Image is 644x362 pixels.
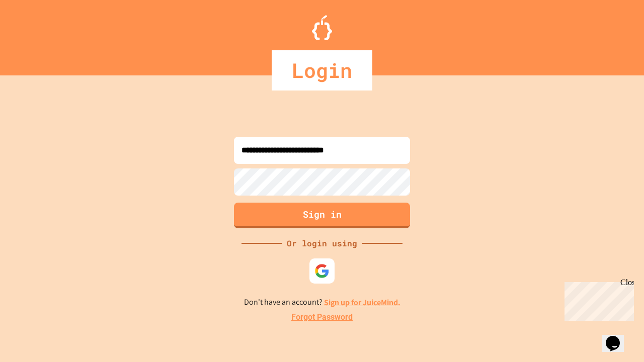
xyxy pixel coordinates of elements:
[272,50,372,90] div: Login
[560,278,634,321] iframe: chat widget
[602,322,634,352] iframe: chat widget
[314,263,330,279] img: google-icon.svg
[291,311,353,323] a: Forgot Password
[324,297,400,308] a: Sign up for JuiceMind.
[4,4,69,64] div: Chat with us now!Close
[282,237,362,249] div: Or login using
[312,15,332,40] img: Logo.svg
[234,203,410,228] button: Sign in
[244,296,400,309] p: Don't have an account?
